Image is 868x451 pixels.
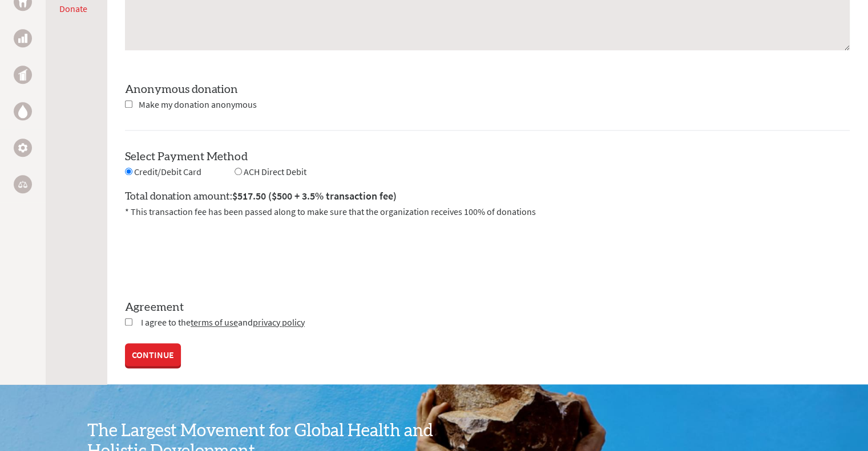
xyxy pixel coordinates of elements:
[139,99,257,110] span: Make my donation anonymous
[14,66,32,84] a: Public Health
[253,316,305,328] a: privacy policy
[141,316,305,328] span: I agree to the and
[14,139,32,157] a: Engineering
[59,3,87,14] a: Donate
[191,316,238,328] a: terms of use
[14,175,32,193] a: Legal Empowerment
[125,205,850,218] p: * This transaction fee has been passed along to make sure that the organization receives 100% of ...
[18,104,27,117] img: Water
[14,29,32,47] a: Business
[125,299,850,315] label: Agreement
[125,343,181,366] a: CONTINUE
[134,166,201,177] span: Credit/Debit Card
[18,69,27,80] img: Public Health
[125,188,397,205] label: Total donation amount:
[18,181,27,188] img: Legal Empowerment
[18,34,27,43] img: Business
[125,151,248,162] label: Select Payment Method
[14,102,32,120] a: Water
[125,232,298,277] iframe: reCAPTCHA
[125,84,238,95] label: Anonymous donation
[232,189,397,202] span: $517.50 ($500 + 3.5% transaction fee)
[18,143,27,152] img: Engineering
[59,2,93,15] li: Donate
[244,166,306,177] span: ACH Direct Debit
